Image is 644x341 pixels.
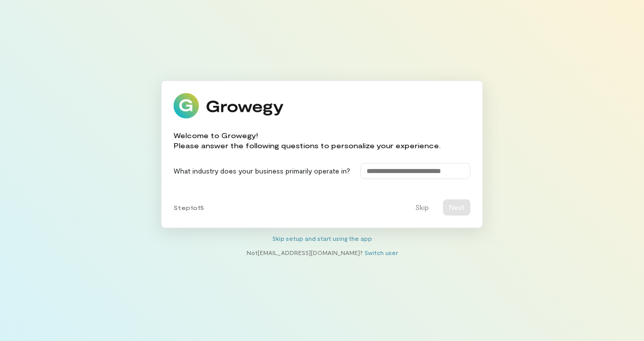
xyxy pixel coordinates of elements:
div: Welcome to Growegy! Please answer the following questions to personalize your experience. [174,131,440,151]
span: Not [EMAIL_ADDRESS][DOMAIN_NAME] ? [247,249,363,256]
span: Step 1 of 5 [174,203,204,211]
a: Switch user [365,249,398,256]
button: Skip [409,199,435,216]
label: What industry does your business primarily operate in? [174,166,350,176]
a: Skip setup and start using the app [272,235,372,242]
img: Growegy logo [174,93,284,118]
button: Next [443,199,470,216]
